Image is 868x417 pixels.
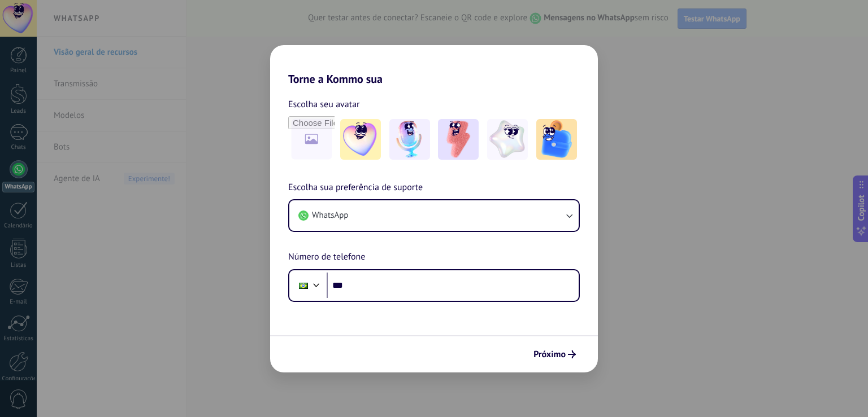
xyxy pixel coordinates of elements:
div: Brazil: + 55 [293,274,314,297]
span: Escolha seu avatar [288,97,360,112]
img: -4.jpeg [487,119,528,160]
span: Número de telefone [288,250,365,265]
img: -5.jpeg [536,119,577,160]
button: Próximo [528,345,581,364]
span: Próximo [533,350,566,358]
h2: Torne a Kommo sua [270,45,598,86]
img: -1.jpeg [340,119,381,160]
img: -3.jpeg [438,119,479,160]
span: WhatsApp [312,210,348,221]
img: -2.jpeg [389,119,430,160]
span: Escolha sua preferência de suporte [288,181,423,195]
button: WhatsApp [289,200,579,231]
